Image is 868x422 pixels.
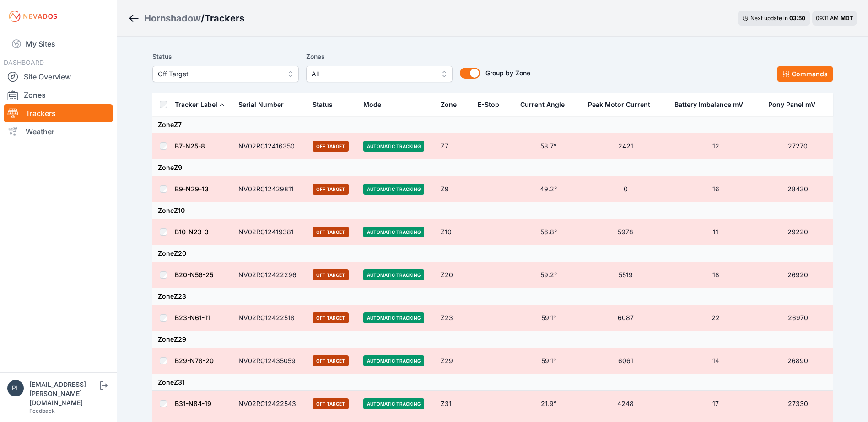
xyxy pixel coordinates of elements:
[175,142,205,150] a: B7-N25-8
[485,69,530,77] span: Group by Zone
[669,391,762,417] td: 17
[478,100,499,109] div: E-Stop
[768,100,815,109] div: Pony Panel mV
[313,100,333,109] div: Status
[515,348,582,374] td: 59.1°
[152,331,833,348] td: Zone Z29
[4,122,113,141] a: Weather
[152,202,833,219] td: Zone Z10
[205,12,244,25] h3: Trackers
[435,305,472,331] td: Z23
[841,15,853,21] span: MDT
[435,391,472,417] td: Z31
[515,219,582,245] td: 56.8°
[306,51,453,62] label: Zones
[669,176,762,202] td: 16
[435,219,472,245] td: Z10
[313,141,349,152] span: Off Target
[763,262,833,288] td: 26920
[175,185,209,193] a: B9-N29-13
[763,348,833,374] td: 26890
[763,219,833,245] td: 29220
[789,15,806,22] div: 03 : 50
[363,355,424,366] span: Automatic Tracking
[152,245,833,262] td: Zone Z20
[152,51,299,62] label: Status
[363,94,388,116] button: Mode
[582,391,669,417] td: 4248
[435,176,472,202] td: Z9
[435,262,472,288] td: Z20
[152,116,833,133] td: Zone Z7
[175,357,214,364] a: B29-N78-20
[763,133,833,159] td: 27270
[435,348,472,374] td: Z29
[582,133,669,159] td: 2421
[152,66,299,82] button: Off Target
[582,262,669,288] td: 5519
[313,355,349,366] span: Off Target
[515,305,582,331] td: 59.1°
[175,228,209,236] a: B10-N23-3
[669,305,762,331] td: 22
[363,141,424,152] span: Automatic Tracking
[4,68,113,86] a: Site Overview
[4,58,44,66] span: DASHBOARD
[201,12,205,25] span: /
[763,391,833,417] td: 27330
[175,94,225,116] button: Tracker Label
[29,407,55,414] a: Feedback
[515,133,582,159] td: 58.7°
[363,184,424,195] span: Automatic Tracking
[233,305,307,331] td: NV02RC12422518
[313,398,349,409] span: Off Target
[4,104,113,122] a: Trackers
[763,176,833,202] td: 28430
[152,374,833,391] td: Zone Z31
[313,184,349,195] span: Off Target
[4,86,113,104] a: Zones
[144,12,201,25] a: Hornshadow
[313,94,340,116] button: Status
[669,219,762,245] td: 11
[233,133,307,159] td: NV02RC12416350
[441,100,457,109] div: Zone
[763,305,833,331] td: 26970
[520,94,572,116] button: Current Angle
[435,133,472,159] td: Z7
[175,314,210,322] a: B23-N61-11
[582,176,669,202] td: 0
[313,312,349,323] span: Off Target
[233,391,307,417] td: NV02RC12422543
[588,100,650,109] div: Peak Motor Current
[520,100,565,109] div: Current Angle
[363,227,424,237] span: Automatic Tracking
[674,100,743,109] div: Battery Imbalance mV
[7,9,59,24] img: Nevados
[233,262,307,288] td: NV02RC12422296
[313,269,349,280] span: Off Target
[29,380,98,407] div: [EMAIL_ADDRESS][PERSON_NAME][DOMAIN_NAME]
[777,66,833,82] button: Commands
[669,133,762,159] td: 12
[238,94,291,116] button: Serial Number
[7,380,24,396] img: plsmith@sundt.com
[175,271,213,279] a: B20-N56-25
[816,15,839,21] span: 09:11 AM
[158,69,280,79] span: Off Target
[233,348,307,374] td: NV02RC12435059
[238,100,284,109] div: Serial Number
[515,176,582,202] td: 49.2°
[175,100,217,109] div: Tracker Label
[152,159,833,176] td: Zone Z9
[233,219,307,245] td: NV02RC12419381
[669,348,762,374] td: 14
[674,94,750,116] button: Battery Imbalance mV
[175,400,211,407] a: B31-N84-19
[363,100,381,109] div: Mode
[363,269,424,280] span: Automatic Tracking
[588,94,658,116] button: Peak Motor Current
[582,219,669,245] td: 5978
[768,94,823,116] button: Pony Panel mV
